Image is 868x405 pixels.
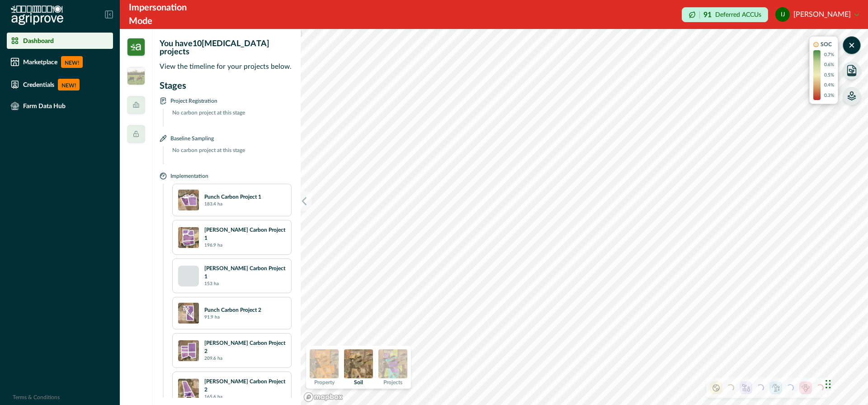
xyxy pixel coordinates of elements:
p: 196.9 ha [204,242,222,249]
button: ian james[PERSON_NAME] [775,4,859,25]
p: Dashboard [23,37,54,44]
div: Drag [826,371,831,398]
p: 0.6% [824,62,834,68]
p: NEW! [58,79,80,91]
p: Baseline Sampling [170,134,214,143]
a: CredentialsNEW! [7,75,113,94]
a: Mapbox logo [303,392,343,402]
img: EfYr7QAAAAZJREFUAwA6CgaIkVpa6QAAAABJRU5ErkJggg== [178,340,199,361]
p: 165.6 ha [204,394,222,400]
p: Credentials [23,81,54,88]
p: 153 ha [204,281,219,287]
img: property preview [310,349,339,378]
img: Logo [11,5,63,25]
img: insight_readygraze-175b0a17.jpg [127,67,145,85]
iframe: Chat Widget [823,362,868,405]
p: 209.6 ha [204,355,222,362]
p: Soil [354,380,363,385]
p: [PERSON_NAME] Carbon Project 1 [204,264,286,281]
p: Project Registration [170,96,217,105]
p: 91 [703,11,712,19]
p: No carbon project at this stage [167,146,292,164]
p: 0.4% [824,82,834,89]
div: Impersonation Mode [129,1,209,28]
p: Implementation [170,172,208,180]
p: [PERSON_NAME] Carbon Project 2 [204,377,286,394]
p: No carbon project at this stage [167,109,292,127]
p: Stages [160,79,292,93]
p: Projects [383,380,402,385]
p: 0.3% [824,92,834,99]
p: SOC [821,40,832,48]
a: MarketplaceNEW! [7,52,113,71]
img: soil preview [344,349,373,378]
img: +CCh3fAAAABklEQVQDAFs0brMgGgqeAAAAAElFTkSuQmCC [178,303,199,324]
p: Punch Carbon Project 1 [204,193,261,201]
p: 183.4 ha [204,201,222,208]
p: [PERSON_NAME] Carbon Project 2 [204,339,286,355]
p: You have 10 [MEDICAL_DATA] projects [160,40,295,56]
img: 2r9hJEAAAAGSURBVAMAkSmVIl1Ur3sAAAAASUVORK5CYII= [178,379,199,400]
p: Marketplace [23,58,57,66]
p: 0.5% [824,72,834,79]
p: 91.9 ha [204,314,220,321]
p: Property [314,380,335,385]
img: 83YIkgAAAABklEQVQDANzF0tKWVy2BAAAAAElFTkSuQmCC [178,190,199,210]
canvas: Map [301,29,868,405]
p: Deferred ACCUs [715,11,761,18]
img: pM3vMAAAAAZJREFUAwBlrTB+A8HIpAAAAABJRU5ErkJggg== [178,227,199,248]
p: 0.7% [824,52,834,58]
p: Punch Carbon Project 2 [204,306,261,314]
img: insight_carbon-39e2b7a3.png [127,38,145,56]
a: Farm Data Hub [7,98,113,114]
p: Farm Data Hub [23,102,66,110]
a: Dashboard [7,33,113,49]
p: View the timeline for your projects below. [160,62,295,72]
p: [PERSON_NAME] Carbon Project 1 [204,226,286,242]
a: Terms & Conditions [13,395,60,400]
img: projects preview [378,349,407,378]
p: NEW! [61,56,83,68]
